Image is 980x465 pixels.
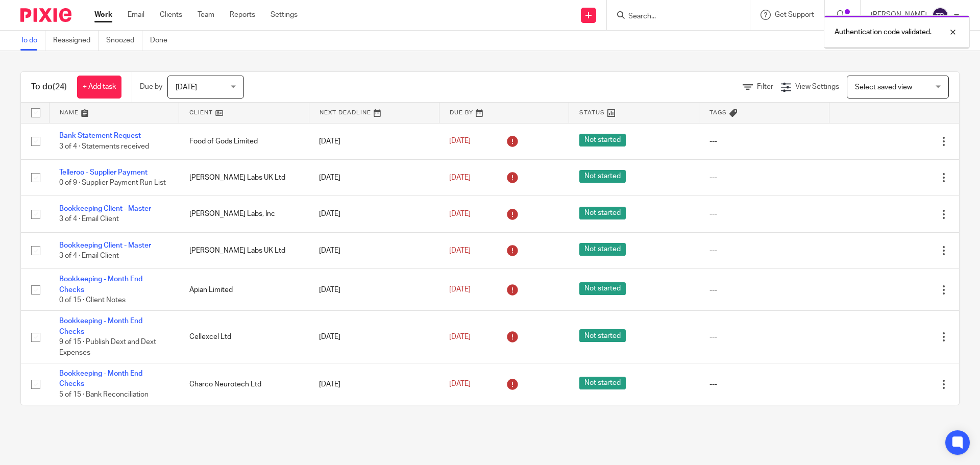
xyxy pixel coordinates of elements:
td: [DATE] [309,232,439,268]
span: Tags [709,110,727,115]
img: Pixie [20,8,71,22]
span: 3 of 4 · Email Client [59,252,119,259]
h1: To do [31,82,67,92]
div: --- [709,136,819,146]
div: --- [709,379,819,389]
td: Charco Neurotech Ltd [179,363,309,405]
td: [DATE] [309,196,439,232]
span: 5 of 15 · Bank Reconciliation [59,391,149,398]
a: Telleroo - Supplier Payment [59,169,148,176]
div: --- [709,285,819,295]
td: [DATE] [309,311,439,363]
a: Bookkeeping - Month End Checks [59,317,142,335]
span: Not started [579,282,626,295]
span: [DATE] [449,174,471,181]
span: 3 of 4 · Statements received [59,143,149,150]
span: Not started [579,329,626,342]
div: --- [709,173,819,183]
a: Reports [230,10,255,20]
span: [DATE] [449,138,471,145]
span: 3 of 4 · Email Client [59,216,119,223]
div: --- [709,246,819,256]
a: Done [150,31,175,51]
td: Food of Gods Limited [179,123,309,159]
a: Bank Statement Request [59,132,141,139]
div: --- [709,209,819,219]
span: 0 of 9 · Supplier Payment Run List [59,179,166,186]
a: Bookkeeping Client - Master [59,242,151,249]
span: [DATE] [449,247,471,254]
a: Work [94,10,112,20]
div: --- [709,332,819,342]
span: 9 of 15 · Publish Dext and Dext Expenses [59,338,156,356]
a: Team [198,10,214,20]
a: To do [20,31,45,51]
a: Snoozed [106,31,142,51]
span: Not started [579,170,626,183]
span: [DATE] [449,286,471,293]
span: Filter [757,83,773,90]
p: Due by [140,82,162,92]
td: [DATE] [309,159,439,195]
a: Bookkeeping - Month End Checks [59,276,142,293]
span: Not started [579,243,626,256]
a: Email [128,10,144,20]
span: Not started [579,134,626,146]
span: View Settings [795,83,839,90]
a: Clients [160,10,182,20]
td: [DATE] [309,363,439,405]
span: 0 of 15 · Client Notes [59,297,126,304]
img: svg%3E [932,7,948,23]
td: Cellexcel Ltd [179,311,309,363]
span: [DATE] [449,333,471,340]
a: Bookkeeping - Month End Checks [59,370,142,387]
span: Not started [579,377,626,389]
td: [PERSON_NAME] Labs UK Ltd [179,232,309,268]
span: [DATE] [176,84,197,91]
a: + Add task [77,76,121,99]
span: [DATE] [449,381,471,388]
td: [PERSON_NAME] Labs, Inc [179,196,309,232]
a: Reassigned [53,31,99,51]
span: [DATE] [449,210,471,217]
td: [DATE] [309,269,439,311]
span: Not started [579,207,626,219]
td: Apian Limited [179,269,309,311]
span: (24) [53,83,67,91]
td: [DATE] [309,123,439,159]
span: Select saved view [855,84,912,91]
a: Bookkeeping Client - Master [59,205,151,212]
a: Settings [271,10,298,20]
p: Authentication code validated. [835,27,932,37]
td: [PERSON_NAME] Labs UK Ltd [179,159,309,195]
